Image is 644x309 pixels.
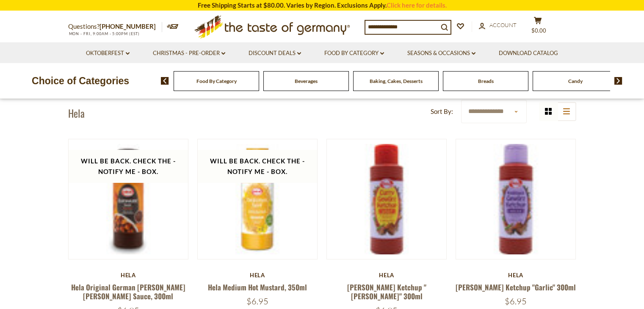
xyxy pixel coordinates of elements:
[407,49,475,58] a: Seasons & Occasions
[327,139,447,259] img: Hela Curry Gewurz Ketchup Scharf
[249,49,301,58] a: Discount Deals
[324,49,384,58] a: Food By Category
[456,139,576,259] img: Hela Knoblauch (Garlic) Gewurz Ketchup
[499,49,558,58] a: Download Catalog
[478,78,494,84] a: Breads
[69,139,188,259] img: Hela Mild Currywurst Sauce
[100,22,156,30] a: [PHONE_NUMBER]
[196,78,237,84] a: Food By Category
[71,282,185,301] a: Hela Original German [PERSON_NAME] [PERSON_NAME] Sauce, 300ml
[568,78,583,84] a: Candy
[531,27,546,34] span: $0.00
[68,31,140,36] span: MON - FRI, 9:00AM - 5:00PM (EST)
[326,272,447,279] div: Hela
[370,78,423,84] a: Baking, Cakes, Desserts
[295,78,318,84] a: Beverages
[489,22,517,28] span: Account
[431,106,453,117] label: Sort By:
[68,21,162,32] p: Questions?
[505,296,527,306] span: $6.95
[68,107,85,119] h1: Hela
[614,77,622,85] img: next arrow
[456,282,576,292] a: [PERSON_NAME] Ketchup "Garlic" 300ml
[68,272,189,279] div: Hela
[456,272,576,279] div: Hela
[246,296,268,306] span: $6.95
[387,1,447,9] a: Click here for details.
[198,139,318,259] img: Hela Medium Hot Mustard, 350ml
[153,49,225,58] a: Christmas - PRE-ORDER
[479,21,517,30] a: Account
[161,77,169,85] img: previous arrow
[208,282,307,292] a: Hela Medium Hot Mustard, 350ml
[197,272,318,279] div: Hela
[347,282,426,301] a: [PERSON_NAME] Ketchup "[PERSON_NAME]" 300ml
[525,17,551,38] button: $0.00
[86,49,130,58] a: Oktoberfest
